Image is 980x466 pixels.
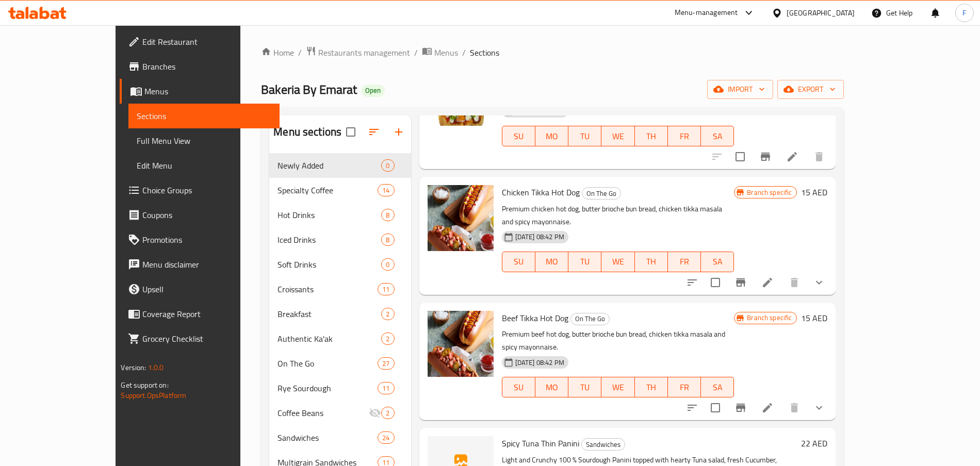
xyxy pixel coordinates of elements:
button: TU [568,377,601,397]
span: WE [606,254,630,269]
span: import [715,83,765,96]
span: Sandwiches [277,431,378,444]
button: Add section [386,120,411,144]
span: Rye Sourdough [277,382,378,394]
a: Edit menu item [761,276,774,289]
span: 11 [378,285,394,294]
span: TU [573,254,597,269]
span: MO [540,254,564,269]
span: TH [639,129,664,144]
span: SA [705,380,730,395]
div: items [378,382,394,394]
svg: Inactive section [369,407,381,419]
button: SU [502,252,535,272]
span: Get support on: [121,378,168,392]
span: Croissants [277,283,378,295]
div: On The Go [277,357,378,370]
button: WE [601,126,634,146]
li: / [414,46,418,59]
a: Edit menu item [761,402,774,414]
button: TH [635,377,668,397]
span: Soft Drinks [277,258,381,271]
svg: Show Choices [813,402,825,414]
span: 0 [382,161,394,171]
span: MO [540,380,564,395]
button: TH [635,252,668,272]
div: Sandwiches24 [269,425,411,450]
span: Version: [121,361,146,374]
span: On The Go [582,188,620,199]
a: Full Menu View [128,128,279,153]
span: TH [639,254,664,269]
span: Spicy Tuna Thin Panini [502,436,579,451]
svg: Show Choices [813,276,825,289]
button: FR [668,126,701,146]
a: Edit menu item [786,151,798,163]
span: WE [606,380,630,395]
span: Select to update [705,272,726,293]
button: TU [568,126,601,146]
span: 1.0.0 [148,361,164,374]
span: Branch specific [743,313,796,323]
span: 8 [382,210,394,220]
span: 2 [382,309,394,319]
button: delete [782,270,807,295]
span: Specialty Coffee [277,184,378,196]
div: On The Go [570,313,610,325]
button: delete [782,395,807,420]
span: MO [540,129,564,144]
button: sort-choices [680,395,705,420]
a: Edit Restaurant [120,29,279,54]
span: Choice Groups [142,184,271,196]
div: items [378,431,394,444]
span: Sort sections [362,120,386,144]
div: Menu-management [675,7,738,19]
span: Select all sections [340,121,362,143]
span: Coffee Beans [277,407,369,419]
span: Grocery Checklist [142,332,271,345]
span: Breakfast [277,308,381,320]
div: Hot Drinks8 [269,203,411,227]
span: TU [573,380,597,395]
button: SU [502,126,535,146]
div: items [381,234,394,246]
img: Chicken Tikka Hot Dog [428,185,494,251]
span: Menus [144,85,271,97]
button: import [707,80,773,99]
div: items [378,283,394,295]
a: Grocery Checklist [120,326,279,351]
span: 11 [378,384,394,393]
button: export [777,80,844,99]
h6: 15 AED [801,185,827,199]
a: Sections [128,104,279,128]
span: Branches [142,60,271,73]
button: show more [807,270,831,295]
button: Branch-specific-item [728,270,753,295]
div: Rye Sourdough11 [269,376,411,401]
div: items [381,407,394,419]
a: Menus [422,46,458,59]
a: Branches [120,54,279,79]
span: [DATE] 08:42 PM [511,232,568,242]
span: Open [361,86,385,95]
a: Menus [120,79,279,104]
h6: 22 AED [801,436,827,451]
span: SU [507,254,531,269]
span: SA [705,254,730,269]
button: FR [668,252,701,272]
p: Premium chicken hot dog, butter brioche bun bread, chicken tikka masala and spicy mayonnaise. [502,203,734,228]
div: Iced Drinks [277,234,381,246]
div: On The Go [582,187,621,199]
span: Hot Drinks [277,209,381,221]
button: SU [502,377,535,397]
span: Promotions [142,234,271,246]
span: Edit Menu [137,159,271,172]
div: items [381,332,394,345]
button: SA [701,126,734,146]
li: / [462,46,466,59]
span: 24 [378,433,394,443]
